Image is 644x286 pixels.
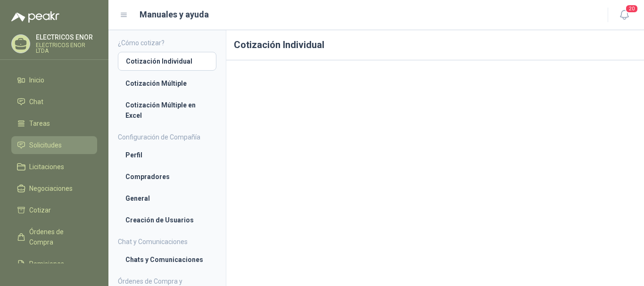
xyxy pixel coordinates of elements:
a: Cotización Múltiple en Excel [118,96,216,124]
h4: Configuración de Compañía [118,132,216,142]
span: Chat [29,97,43,107]
a: Cotizar [11,201,97,219]
a: General [118,189,216,207]
a: Solicitudes [11,136,97,154]
a: Compradores [118,168,216,186]
p: ELECTRICOS ENOR LTDA [36,42,97,54]
li: Perfil [125,150,209,160]
a: Cotización Múltiple [118,74,216,92]
li: Compradores [125,172,209,182]
a: Negociaciones [11,180,97,197]
span: Negociaciones [29,183,73,194]
img: Logo peakr [11,11,59,23]
a: Perfil [118,146,216,164]
a: Inicio [11,71,97,89]
a: Creación de Usuarios [118,211,216,229]
p: ELECTRICOS ENOR [36,34,97,41]
h1: Cotización Individual [226,30,644,60]
span: Tareas [29,118,50,129]
li: Cotización Individual [126,56,208,66]
span: Solicitudes [29,140,62,150]
span: Cotizar [29,205,51,215]
li: Chats y Comunicaciones [125,254,209,265]
a: Chats y Comunicaciones [118,251,216,269]
button: 20 [616,7,633,24]
a: Órdenes de Compra [11,223,97,251]
li: Cotización Múltiple [125,78,209,89]
a: Licitaciones [11,158,97,176]
span: Órdenes de Compra [29,227,88,247]
li: Cotización Múltiple en Excel [125,100,209,121]
span: Licitaciones [29,162,64,172]
h4: Chat y Comunicaciones [118,237,216,247]
a: Tareas [11,114,97,132]
h1: Manuales y ayuda [140,8,209,21]
span: Inicio [29,75,44,85]
li: General [125,193,209,204]
a: Remisiones [11,255,97,273]
a: Chat [11,93,97,111]
span: 20 [625,4,638,13]
li: Creación de Usuarios [125,215,209,225]
h4: ¿Cómo cotizar? [118,38,216,48]
a: Cotización Individual [118,52,216,71]
span: Remisiones [29,259,64,269]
